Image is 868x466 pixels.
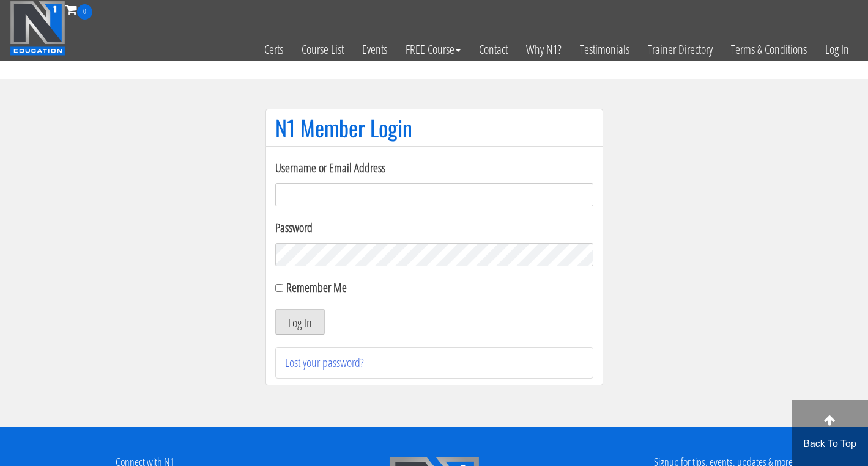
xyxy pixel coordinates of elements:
a: Trainer Directory [639,20,722,79]
a: Testimonials [571,20,639,79]
a: Events [353,20,396,79]
button: Log In [275,309,325,335]
a: Course List [292,20,353,79]
a: Contact [470,20,517,79]
h1: N1 Member Login [275,115,593,140]
a: Terms & Conditions [722,20,816,79]
img: n1-education [10,1,65,56]
span: 0 [77,4,92,20]
p: Back To Top [792,437,868,451]
a: 0 [65,1,92,18]
a: Why N1? [517,20,571,79]
label: Remember Me [286,279,347,296]
a: Certs [255,20,292,79]
a: Lost your password? [285,354,364,371]
a: Log In [816,20,858,79]
label: Password [275,219,593,237]
label: Username or Email Address [275,159,593,177]
a: FREE Course [396,20,470,79]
